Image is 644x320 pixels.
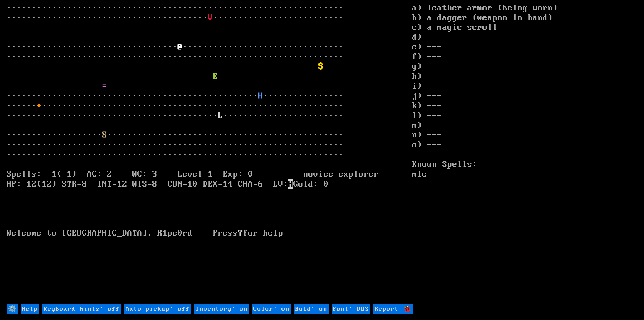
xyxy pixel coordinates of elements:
font: S [102,130,107,140]
input: Keyboard hints: off [42,304,121,314]
input: Report 🐞 [373,304,413,314]
font: E [213,72,218,81]
stats: a) leather armor (being worn) b) a dagger (weapon in hand) c) a magic scroll d) --- e) --- f) ---... [412,3,637,304]
input: Inventory: on [194,304,249,314]
input: Font: DOS [332,304,370,314]
mark: H [288,179,293,189]
input: Color: on [252,304,291,314]
font: H [258,91,263,101]
input: Auto-pickup: off [124,304,191,314]
font: V [208,13,213,23]
font: = [102,81,107,91]
input: Bold: on [294,304,329,314]
b: ? [238,228,243,238]
input: ⚙️ [7,304,18,314]
larn: ··································································· ·····························... [7,3,412,304]
font: @ [178,42,183,52]
input: Help [21,304,39,314]
font: $ [318,62,324,72]
font: L [218,111,223,121]
font: + [37,101,42,111]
